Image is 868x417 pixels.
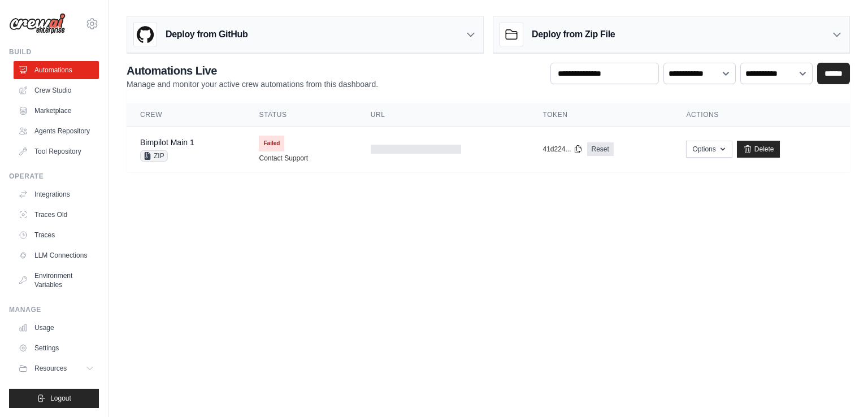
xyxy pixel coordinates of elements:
[50,394,71,403] span: Logout
[127,63,378,79] h2: Automations Live
[672,103,850,127] th: Actions
[14,185,99,203] a: Integrations
[532,28,615,41] h3: Deploy from Zip File
[127,79,378,90] p: Manage and monitor your active crew automations from this dashboard.
[9,305,99,314] div: Manage
[127,103,245,127] th: Crew
[14,206,99,224] a: Traces Old
[14,339,99,357] a: Settings
[14,122,99,140] a: Agents Repository
[9,47,99,57] div: Build
[140,138,194,147] a: Bimpilot Main 1
[529,103,672,127] th: Token
[14,319,99,337] a: Usage
[259,154,308,163] a: Contact Support
[14,359,99,377] button: Resources
[737,141,780,158] a: Delete
[9,389,99,408] button: Logout
[686,141,732,158] button: Options
[357,103,530,127] th: URL
[166,28,248,41] h3: Deploy from GitHub
[14,246,99,264] a: LLM Connections
[587,142,614,156] a: Reset
[134,23,157,46] img: GitHub Logo
[9,13,66,34] img: Logo
[14,267,99,294] a: Environment Variables
[9,172,99,181] div: Operate
[245,103,357,127] th: Status
[140,150,168,162] span: ZIP
[14,142,99,160] a: Tool Repository
[14,226,99,244] a: Traces
[14,102,99,120] a: Marketplace
[259,136,284,151] span: Failed
[14,61,99,79] a: Automations
[14,81,99,99] a: Crew Studio
[542,145,582,154] button: 41d224...
[34,364,67,373] span: Resources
